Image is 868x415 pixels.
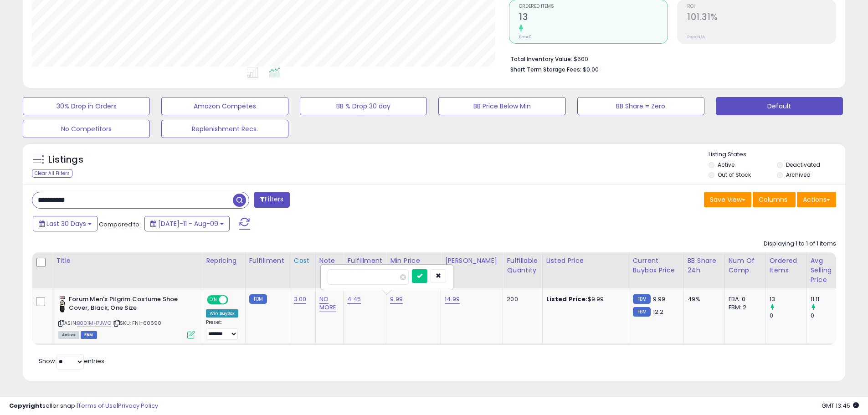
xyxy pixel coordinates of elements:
[390,295,403,304] a: 9.99
[206,256,241,266] div: Repricing
[688,256,721,275] div: BB Share 24h.
[688,295,718,303] div: 49%
[764,240,836,248] div: Displaying 1 to 1 of 1 items
[753,192,796,207] button: Columns
[347,256,382,275] div: Fulfillment Cost
[653,295,666,303] span: 9.99
[249,256,286,266] div: Fulfillment
[58,331,79,339] span: All listings currently available for purchase on Amazon
[81,331,97,339] span: FBM
[729,303,759,312] div: FBM: 2
[507,295,535,303] div: 200
[770,256,803,275] div: Ordered Items
[633,294,651,304] small: FBM
[704,192,751,207] button: Save View
[786,161,820,169] label: Deactivated
[633,256,680,275] div: Current Buybox Price
[546,256,625,266] div: Listed Price
[546,295,588,303] b: Listed Price:
[319,256,340,266] div: Note
[118,401,158,410] a: Privacy Policy
[58,295,67,313] img: 41YZG351BDL._SL40_.jpg
[759,195,787,204] span: Columns
[709,150,845,159] p: Listing States:
[33,216,98,231] button: Last 30 Days
[69,295,180,314] b: Forum Men's Pilgrim Costume Shoe Cover, Black, One Size
[716,97,843,115] button: Default
[249,294,267,304] small: FBM
[519,34,532,40] small: Prev: 0
[46,219,86,228] span: Last 30 Days
[208,296,219,304] span: ON
[786,171,811,179] label: Archived
[510,66,581,73] b: Short Term Storage Fees:
[319,295,337,312] a: NO MORE
[687,12,836,24] h2: 101.31%
[718,171,751,179] label: Out of Stock
[510,53,829,64] li: $600
[390,256,437,266] div: Min Price
[294,295,307,304] a: 3.00
[294,256,312,266] div: Cost
[48,154,83,166] h5: Listings
[347,295,361,304] a: 4.45
[770,295,806,303] div: 13
[519,12,668,24] h2: 13
[113,319,162,327] span: | SKU: FNI-60690
[9,402,158,410] div: seller snap | |
[23,120,150,138] button: No Competitors
[438,97,565,115] button: BB Price Below Min
[687,4,836,9] span: ROI
[23,97,150,115] button: 30% Drop in Orders
[99,220,141,229] span: Compared to:
[822,401,859,410] span: 2025-09-9 13:45 GMT
[32,169,72,178] div: Clear All Filters
[161,120,288,138] button: Replenishment Recs.
[811,312,847,320] div: 0
[577,97,704,115] button: BB Share = Zero
[687,34,705,40] small: Prev: N/A
[811,256,844,285] div: Avg Selling Price
[729,256,762,275] div: Num of Comp.
[227,296,241,304] span: OFF
[583,65,599,74] span: $0.00
[811,295,847,303] div: 11.11
[9,401,42,410] strong: Copyright
[445,295,460,304] a: 14.99
[254,192,289,208] button: Filters
[78,401,117,410] a: Terms of Use
[519,4,668,9] span: Ordered Items
[633,307,651,317] small: FBM
[718,161,734,169] label: Active
[206,309,238,318] div: Win BuyBox
[507,256,538,275] div: Fulfillable Quantity
[445,256,499,266] div: [PERSON_NAME]
[546,295,622,303] div: $9.99
[653,307,664,316] span: 12.2
[39,357,104,365] span: Show: entries
[300,97,427,115] button: BB % Drop 30 day
[77,319,111,327] a: B001MH7JWC
[58,295,195,338] div: ASIN:
[770,312,806,320] div: 0
[158,219,218,228] span: [DATE]-11 - Aug-09
[797,192,836,207] button: Actions
[206,319,238,340] div: Preset:
[161,97,288,115] button: Amazon Competes
[510,55,572,63] b: Total Inventory Value:
[729,295,759,303] div: FBA: 0
[144,216,230,231] button: [DATE]-11 - Aug-09
[56,256,198,266] div: Title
